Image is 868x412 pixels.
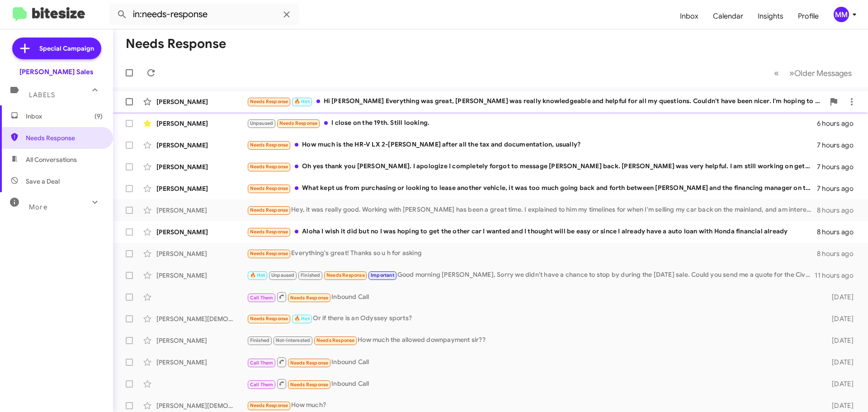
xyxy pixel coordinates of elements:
span: All Conversations [26,155,77,164]
input: Search [109,4,299,25]
span: Needs Response [250,207,288,213]
nav: Page navigation example [769,64,857,82]
span: 🔥 Hot [294,316,310,322]
div: 11 hours ago [815,271,861,280]
span: Save a Deal [26,177,60,186]
div: Or if there is an Odyssey sports? [247,313,817,324]
span: Special Campaign [39,44,94,53]
div: 6 hours ago [817,119,861,128]
span: Needs Response [250,403,288,408]
span: Unpaused [271,272,295,278]
div: Inbound Call [247,291,817,303]
span: Needs Response [250,164,288,170]
div: 7 hours ago [817,141,861,150]
div: [PERSON_NAME][DEMOGRAPHIC_DATA] [156,314,247,323]
span: Needs Response [250,99,288,104]
a: Inbox [673,3,706,29]
button: Next [784,64,857,82]
div: [PERSON_NAME] [156,184,247,193]
h1: Needs Response [126,37,226,51]
div: I close on the 19th. Still looking. [247,118,817,128]
span: Needs Response [290,382,329,388]
div: Aloha I wish it did but no I was hoping to get the other car I wanted and I thought will be easy ... [247,227,817,237]
span: Needs Response [290,295,329,301]
div: Inbound Call [247,356,817,368]
span: Labels [29,91,55,99]
span: Call Them [250,382,274,388]
div: How much the allowed downpayment sir?? [247,335,817,346]
span: 🔥 Hot [250,272,265,278]
span: Needs Response [250,251,288,256]
span: Needs Response [250,142,288,148]
div: 8 hours ago [817,206,861,215]
div: [PERSON_NAME] [156,271,247,280]
span: Needs Response [290,360,329,366]
button: MM [826,7,858,22]
div: 8 hours ago [817,249,861,258]
span: Unpaused [250,120,274,126]
div: [DATE] [817,358,861,367]
div: [DATE] [817,401,861,410]
span: 🔥 Hot [294,99,310,104]
span: » [789,67,794,79]
span: Important [371,272,394,278]
div: [DATE] [817,379,861,388]
div: [PERSON_NAME] [156,141,247,150]
div: [PERSON_NAME] [156,358,247,367]
div: Inbound Call [247,378,817,389]
div: Good morning [PERSON_NAME], Sorry we didn't have a chance to stop by during the [DATE] sale. Coul... [247,270,815,280]
a: Special Campaign [12,38,101,59]
div: How much is the HR-V LX 2-[PERSON_NAME] after all the tax and documentation, usually? [247,140,817,150]
span: Call Them [250,360,274,366]
div: 8 hours ago [817,227,861,237]
div: [DATE] [817,314,861,323]
span: Call Them [250,295,274,301]
div: [PERSON_NAME] [156,206,247,215]
div: 7 hours ago [817,162,861,171]
div: [PERSON_NAME] Sales [19,67,94,76]
span: Needs Response [250,316,288,322]
a: Calendar [706,3,750,29]
span: (9) [94,112,103,121]
span: More [29,203,47,211]
span: Older Messages [794,68,852,78]
div: [PERSON_NAME] [156,162,247,171]
span: Not-Interested [276,337,311,343]
div: [PERSON_NAME] [156,97,247,106]
div: [PERSON_NAME] [156,336,247,345]
a: Profile [791,3,826,29]
a: Insights [750,3,791,29]
span: Inbox [26,112,103,121]
div: Oh yes thank you [PERSON_NAME]. I apologize I completely forgot to message [PERSON_NAME] back. [P... [247,161,817,172]
div: 7 hours ago [817,184,861,193]
div: Hi [PERSON_NAME] Everything was great, [PERSON_NAME] was really knowledgeable and helpful for all... [247,96,825,107]
div: How much? [247,400,817,411]
span: Needs Response [279,120,318,126]
span: Finished [301,272,321,278]
div: [PERSON_NAME] [156,227,247,237]
span: Needs Response [250,185,288,191]
div: [PERSON_NAME] [156,249,247,258]
div: MM [834,7,849,22]
div: Hey, it was really good. Working with [PERSON_NAME] has been a great time. I explained to him my ... [247,205,817,215]
div: Everything's great! Thanks so u h for asking [247,248,817,259]
div: [DATE] [817,336,861,345]
div: [DATE] [817,293,861,302]
span: « [774,67,779,79]
span: Needs Response [316,337,355,343]
span: Needs Response [250,229,288,235]
div: [PERSON_NAME][DEMOGRAPHIC_DATA] [156,401,247,410]
span: Finished [250,337,270,343]
div: What kept us from purchasing or looking to lease another vehicle, it was too much going back and ... [247,183,817,194]
button: Previous [769,64,784,82]
span: Needs Response [326,272,365,278]
div: [PERSON_NAME] [156,119,247,128]
span: Needs Response [26,133,103,142]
